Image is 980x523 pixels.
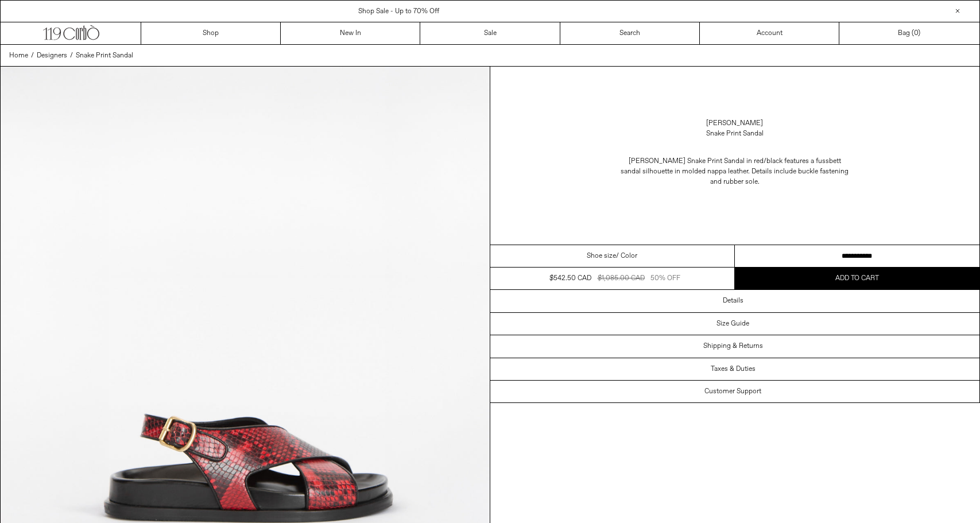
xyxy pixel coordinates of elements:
[141,22,281,44] a: Shop
[281,22,420,44] a: New In
[914,29,918,38] span: 0
[549,273,591,284] div: $542.50 CAD
[711,365,756,373] h3: Taxes & Duties
[37,51,67,61] a: Designers
[358,7,439,16] a: Shop Sale - Up to 70% Off
[620,150,850,193] p: [PERSON_NAME] Snake Print Sandal in red/black features a fussbett sandal silhouette in molded nap...
[839,22,979,44] a: Bag ()
[560,22,700,44] a: Search
[706,129,764,139] div: Snake Print Sandal
[723,297,743,305] h3: Details
[37,51,67,60] span: Designers
[420,22,560,44] a: Sale
[9,51,28,60] span: Home
[706,118,763,129] a: [PERSON_NAME]
[650,273,680,284] div: 50% OFF
[76,51,133,60] span: Snake Print Sandal
[835,274,879,283] span: Add to cart
[616,251,637,261] span: / Color
[716,320,749,328] h3: Size Guide
[598,273,645,284] div: $1,085.00 CAD
[704,388,761,396] h3: Customer Support
[914,28,920,38] span: )
[70,51,73,61] span: /
[735,268,979,289] button: Add to cart
[703,342,763,350] h3: Shipping & Returns
[587,251,616,261] span: Shoe size
[9,51,28,61] a: Home
[31,51,34,61] span: /
[700,22,839,44] a: Account
[76,51,133,61] a: Snake Print Sandal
